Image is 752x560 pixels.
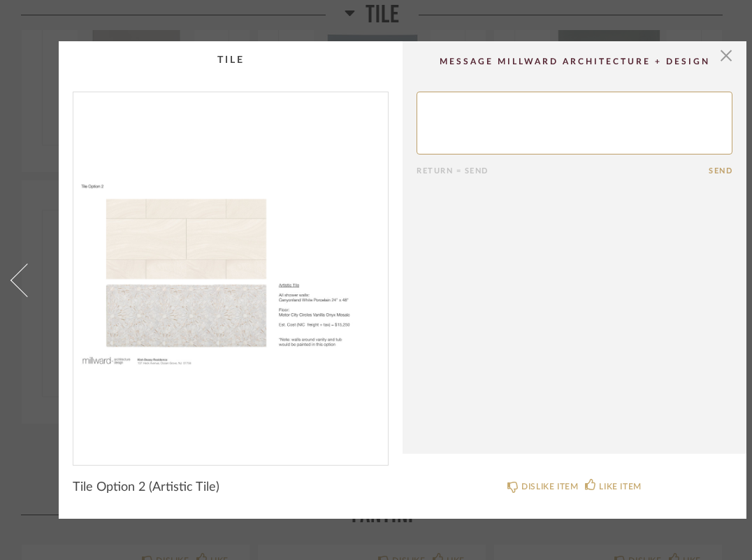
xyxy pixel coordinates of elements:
img: 6a69e851-5395-4909-8054-ed8c6468a881_1000x1000.jpg [73,92,388,454]
div: DISLIKE ITEM [521,480,578,494]
span: Tile Option 2 (Artistic Tile) [73,480,219,495]
button: Send [709,166,732,175]
div: Return = Send [417,166,709,175]
div: LIKE ITEM [599,480,641,494]
button: Close [712,41,740,69]
div: 0 [73,92,388,454]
